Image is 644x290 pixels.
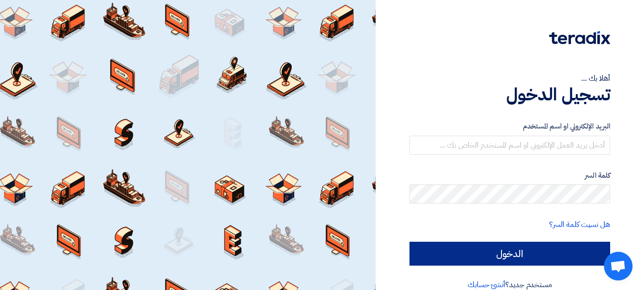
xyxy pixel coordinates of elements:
[604,252,633,280] div: Open chat
[409,73,610,84] div: أهلا بك ...
[549,219,610,230] a: هل نسيت كلمة السر؟
[409,121,610,132] label: البريد الإلكتروني او اسم المستخدم
[409,170,610,181] label: كلمة السر
[549,31,610,44] img: Teradix logo
[409,136,610,155] input: أدخل بريد العمل الإلكتروني او اسم المستخدم الخاص بك ...
[409,84,610,105] h1: تسجيل الدخول
[409,242,610,266] input: الدخول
